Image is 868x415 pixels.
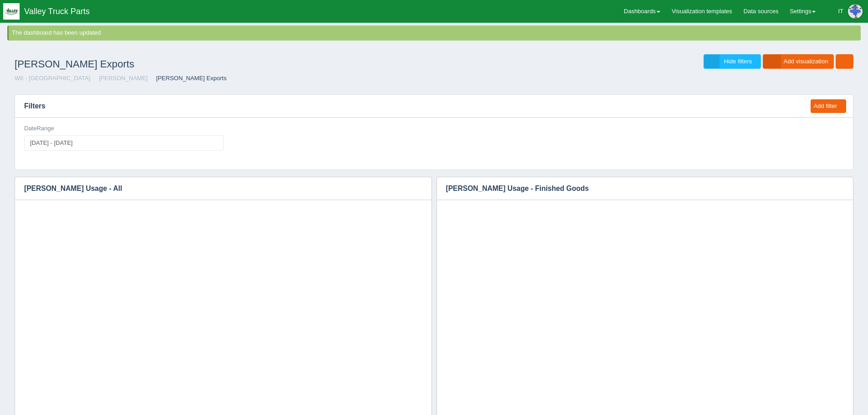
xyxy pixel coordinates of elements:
[99,75,148,82] a: [PERSON_NAME]
[12,29,859,37] div: The dashboard has been updated
[3,3,20,20] img: q1blfpkbivjhsugxdrfq.png
[763,54,834,69] a: Add visualization
[15,75,90,82] a: W6 - [GEOGRAPHIC_DATA]
[15,177,418,200] h3: [PERSON_NAME] Usage - All
[24,124,54,133] label: DateRange
[15,54,434,74] h1: [PERSON_NAME] Exports
[838,2,843,20] div: IT
[24,7,90,16] span: Valley Truck Parts
[848,4,863,19] img: Profile Picture
[437,177,826,200] h3: [PERSON_NAME] Usage - Finished Goods
[149,74,227,83] li: [PERSON_NAME] Exports
[811,99,846,113] button: Add filter
[15,95,802,118] h3: Filters
[704,54,761,69] a: Hide filters
[724,58,752,65] span: Hide filters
